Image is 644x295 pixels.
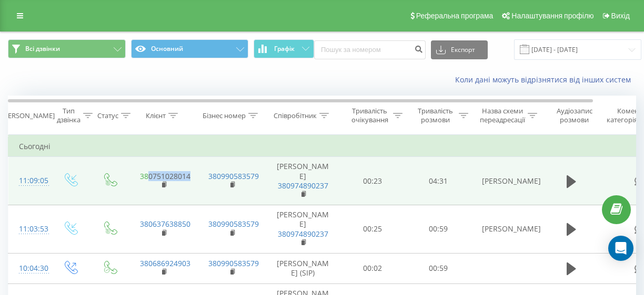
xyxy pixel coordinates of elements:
div: Статус [97,111,118,120]
a: 380974890237 [278,229,328,239]
td: 00:59 [406,253,471,283]
a: 380990583579 [208,219,259,229]
div: 11:09:05 [19,171,40,191]
div: Бізнес номер [203,111,246,120]
button: Графік [254,39,314,58]
td: 00:59 [406,205,471,254]
td: [PERSON_NAME] [266,157,340,205]
span: Графік [274,45,295,52]
a: 380751028014 [140,171,190,181]
button: Основний [131,39,249,58]
td: [PERSON_NAME] (SIP) [266,253,340,283]
div: Тривалість розмови [415,107,456,124]
td: [PERSON_NAME] [266,205,340,254]
div: Open Intercom Messenger [608,236,633,261]
td: 04:31 [406,157,471,205]
div: Тип дзвінка [57,107,80,124]
td: 00:25 [340,205,406,254]
span: Всі дзвінки [25,45,60,53]
div: Тривалість очікування [349,107,390,124]
div: 11:03:53 [19,219,40,239]
td: [PERSON_NAME] [471,157,540,205]
a: 380637638850 [140,219,190,229]
button: Експорт [431,40,488,59]
button: Всі дзвінки [8,39,126,58]
span: Реферальна програма [416,12,494,20]
input: Пошук за номером [314,40,426,59]
div: Назва схеми переадресації [480,107,525,124]
a: 380686924903 [140,258,190,268]
td: 00:02 [340,253,406,283]
div: Аудіозапис розмови [549,107,600,124]
div: [PERSON_NAME] [2,111,55,120]
td: 00:23 [340,157,406,205]
div: Співробітник [274,111,317,120]
span: Вихід [611,12,630,20]
a: 380990583579 [208,258,259,268]
a: 380974890237 [278,181,328,191]
a: 380990583579 [208,171,259,181]
div: 10:04:30 [19,258,40,279]
div: Клієнт [146,111,166,120]
span: Налаштування профілю [511,12,593,20]
td: [PERSON_NAME] [471,205,540,254]
a: Коли дані можуть відрізнятися вiд інших систем [455,75,636,85]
